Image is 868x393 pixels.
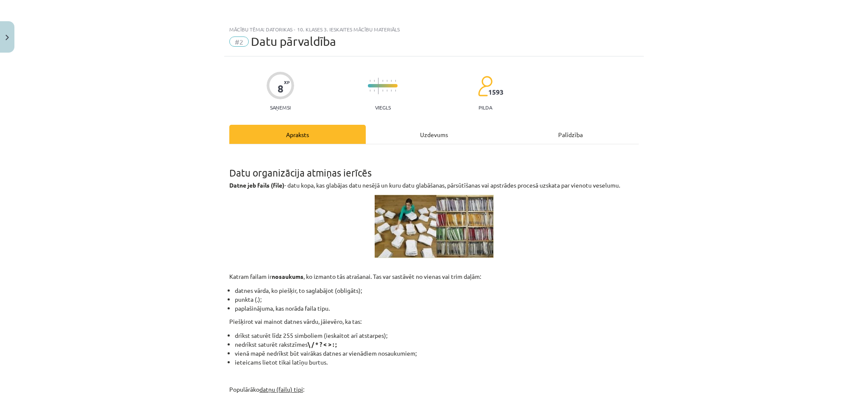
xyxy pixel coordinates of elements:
[374,90,375,92] img: icon-short-line-57e1e144782c952c97e751825c79c345078a6d821885a25fce030b3d8c18986b.svg
[370,90,370,92] img: icon-short-line-57e1e144782c952c97e751825c79c345078a6d821885a25fce030b3d8c18986b.svg
[229,263,639,281] p: Katram failam ir , ko izmanto tās atrašanai. Tas var sastāvēt no vienas vai trim daļām:
[6,35,9,40] img: icon-close-lesson-0947bae3869378f0d4975bcd49f059093ad1ed9edebbc8119c70593378902aed.svg
[308,340,337,348] strong: \ / * ? < > : ;
[488,88,504,96] span: 1593
[375,104,391,110] p: Viegls
[235,349,639,358] li: vienā mapē nedrīkst būt vairākas datnes ar vienādiem nosaukumiem;
[278,83,284,95] div: 8
[229,152,639,178] h1: Datu organizācija atmiņas ierīcēs
[229,181,639,190] p: - datu kopa, kas glabājas datu nesējā un kuru datu glabāšanas, pārsūtīšanas vai apstrādes procesā...
[259,385,303,393] u: datņu (failu) tipi
[251,34,336,48] span: Datu pārvaldība
[366,125,502,144] div: Uzdevums
[267,104,294,110] p: Saņemsi
[502,125,639,144] div: Palīdzība
[272,272,303,280] strong: nosaukums
[378,78,379,94] img: icon-long-line-d9ea69661e0d244f92f715978eff75569469978d946b2353a9bb055b3ed8787d.svg
[395,90,396,92] img: icon-short-line-57e1e144782c952c97e751825c79c345078a6d821885a25fce030b3d8c18986b.svg
[229,125,366,144] div: Apraksts
[284,80,289,84] span: XP
[395,80,396,82] img: icon-short-line-57e1e144782c952c97e751825c79c345078a6d821885a25fce030b3d8c18986b.svg
[387,80,387,82] img: icon-short-line-57e1e144782c952c97e751825c79c345078a6d821885a25fce030b3d8c18986b.svg
[382,90,383,92] img: icon-short-line-57e1e144782c952c97e751825c79c345078a6d821885a25fce030b3d8c18986b.svg
[235,304,639,313] li: paplašinājuma, kas norāda faila tipu.
[370,80,370,82] img: icon-short-line-57e1e144782c952c97e751825c79c345078a6d821885a25fce030b3d8c18986b.svg
[391,80,392,82] img: icon-short-line-57e1e144782c952c97e751825c79c345078a6d821885a25fce030b3d8c18986b.svg
[479,104,492,110] p: pilda
[382,80,383,82] img: icon-short-line-57e1e144782c952c97e751825c79c345078a6d821885a25fce030b3d8c18986b.svg
[391,90,392,92] img: icon-short-line-57e1e144782c952c97e751825c79c345078a6d821885a25fce030b3d8c18986b.svg
[229,181,284,189] strong: Datne jeb fails (file)
[229,26,639,32] div: Mācību tēma: Datorikas - 10. klases 3. ieskaites mācību materiāls
[387,90,387,92] img: icon-short-line-57e1e144782c952c97e751825c79c345078a6d821885a25fce030b3d8c18986b.svg
[235,295,639,304] li: punkta (.);
[235,340,639,349] li: nedrīkst saturēt rakstzīmes
[229,317,639,326] p: Piešķirot vai mainot datnes vārdu, jāievēro, ka tas:
[235,331,639,340] li: drīkst saturēt līdz 255 simboliem (ieskaitot arī atstarpes);
[478,76,492,97] img: students-c634bb4e5e11cddfef0936a35e636f08e4e9abd3cc4e673bd6f9a4125e45ecb1.svg
[235,358,639,367] li: ieteicams lietot tikai latīņu burtus.
[374,80,375,82] img: icon-short-line-57e1e144782c952c97e751825c79c345078a6d821885a25fce030b3d8c18986b.svg
[229,36,249,47] span: #2
[235,286,639,295] li: datnes vārda, ko piešķir, to saglabājot (obligāts);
